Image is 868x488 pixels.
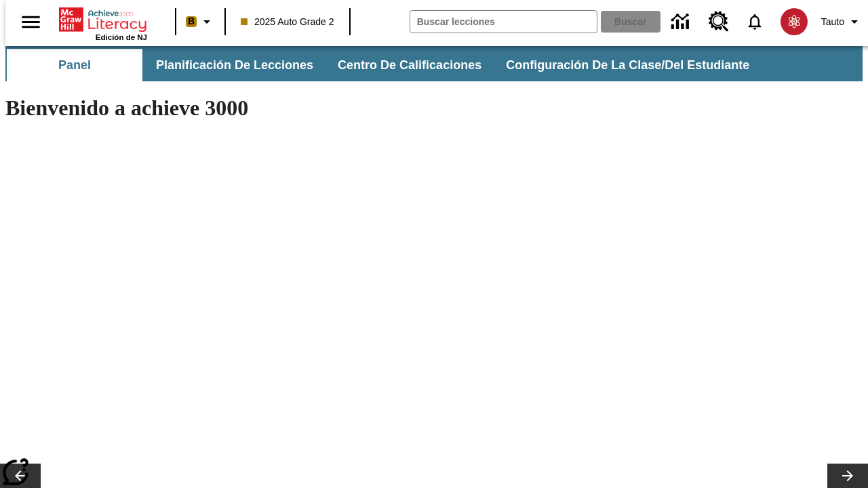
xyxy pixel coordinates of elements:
span: B [188,13,195,30]
div: Subbarra de navegación [5,46,863,81]
a: Centro de información [663,3,701,41]
span: Panel [58,58,91,73]
span: Configuración de la clase/del estudiante [506,58,749,73]
div: Subbarra de navegación [5,49,762,81]
input: Buscar campo [410,11,597,33]
button: Abrir el menú lateral [11,2,51,42]
span: Tauto [821,15,844,29]
button: Carrusel de lecciones, seguir [827,464,868,488]
span: 2025 Auto Grade 2 [241,15,334,29]
h1: Bienvenido a achieve 3000 [5,96,591,121]
button: Boost El color de la clase es anaranjado claro. Cambiar el color de la clase. [180,9,220,34]
button: Panel [7,49,142,81]
img: avatar image [781,8,808,35]
div: Portada [59,5,147,41]
button: Centro de calificaciones [327,49,492,81]
a: Portada [59,6,147,33]
button: Escoja un nuevo avatar [772,4,816,39]
button: Configuración de la clase/del estudiante [495,49,760,81]
span: Edición de NJ [96,33,147,41]
button: Planificación de lecciones [145,49,324,81]
a: Notificaciones [737,4,772,39]
span: Planificación de lecciones [156,58,313,73]
a: Centro de recursos, Se abrirá en una pestaña nueva. [701,3,737,40]
button: Perfil/Configuración [816,9,868,34]
span: Centro de calificaciones [338,58,481,73]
